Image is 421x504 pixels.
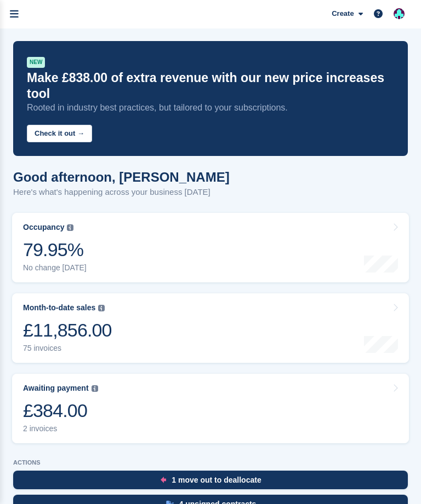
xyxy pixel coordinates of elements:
[67,224,73,231] img: icon-info-grey-7440780725fd019a000dd9b08b2336e03edf1995a4989e88bcd33f0948082b44.svg
[23,239,87,261] div: 79.95%
[12,213,409,282] a: Occupancy 79.95% No change [DATE]
[12,293,409,363] a: Month-to-date sales £11,856.00 75 invoices
[13,471,408,495] a: 1 move out to deallocate
[23,399,98,422] div: £384.00
[23,303,95,312] div: Month-to-date sales
[332,8,354,19] span: Create
[27,70,394,102] p: Make £838.00 of extra revenue with our new price increases tool
[12,374,409,443] a: Awaiting payment £384.00 2 invoices
[23,319,112,341] div: £11,856.00
[394,8,405,19] img: Simon Gardner
[13,186,230,199] p: Here's what's happening across your business [DATE]
[172,476,261,484] div: 1 move out to deallocate
[13,459,408,466] p: ACTIONS
[13,170,230,184] h1: Good afternoon, [PERSON_NAME]
[92,385,98,392] img: icon-info-grey-7440780725fd019a000dd9b08b2336e03edf1995a4989e88bcd33f0948082b44.svg
[27,57,45,68] div: NEW
[23,384,89,393] div: Awaiting payment
[23,344,112,353] div: 75 invoices
[98,305,105,311] img: icon-info-grey-7440780725fd019a000dd9b08b2336e03edf1995a4989e88bcd33f0948082b44.svg
[23,263,87,273] div: No change [DATE]
[23,223,64,232] div: Occupancy
[27,125,92,143] button: Check it out →
[161,477,166,483] img: move_outs_to_deallocate_icon-f764333ba52eb49d3ac5e1228854f67142a1ed5810a6f6cc68b1a99e826820c5.svg
[27,102,394,114] p: Rooted in industry best practices, but tailored to your subscriptions.
[23,424,98,433] div: 2 invoices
